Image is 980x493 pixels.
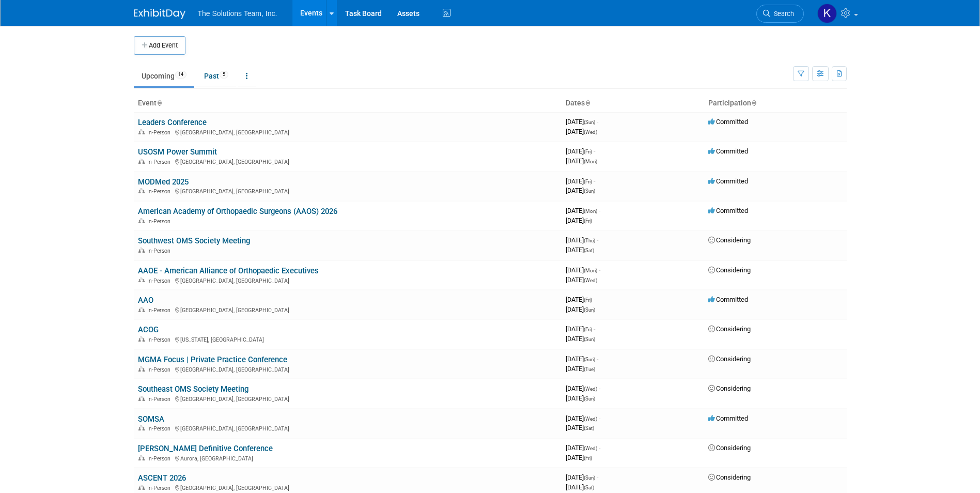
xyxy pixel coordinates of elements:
span: Considering [708,473,751,481]
a: ACOG [138,325,159,334]
span: (Mon) [584,268,597,273]
div: Aurora, [GEOGRAPHIC_DATA] [138,454,557,462]
a: Sort by Participation Type [751,99,756,107]
span: (Sun) [584,357,595,362]
span: Committed [708,414,748,422]
span: [DATE] [566,276,597,284]
span: (Sun) [584,336,595,342]
span: (Fri) [584,179,592,184]
span: (Wed) [584,386,597,392]
a: AAO [138,296,153,305]
span: (Sat) [584,485,594,490]
th: Participation [704,95,847,112]
div: [GEOGRAPHIC_DATA], [GEOGRAPHIC_DATA] [138,157,557,165]
span: [DATE] [566,305,595,313]
span: [DATE] [566,335,595,343]
img: In-Person Event [138,188,145,193]
th: Event [134,95,562,112]
button: Add Event [134,36,185,55]
span: 14 [175,71,186,79]
a: MODMed 2025 [138,177,189,187]
img: In-Person Event [138,248,145,253]
span: - [597,355,598,363]
a: USOSM Power Summit [138,147,217,157]
span: [DATE] [566,483,594,491]
a: Southeast OMS Society Meeting [138,384,248,394]
span: In-Person [147,455,174,462]
span: [DATE] [566,177,595,185]
div: [GEOGRAPHIC_DATA], [GEOGRAPHIC_DATA] [138,128,557,136]
img: In-Person Event [138,278,145,283]
div: [GEOGRAPHIC_DATA], [GEOGRAPHIC_DATA] [138,365,557,373]
span: [DATE] [566,118,598,126]
span: (Fri) [584,149,592,155]
span: In-Person [147,159,174,165]
a: Search [756,5,804,23]
span: [DATE] [566,325,595,333]
a: [PERSON_NAME] Definitive Conference [138,444,273,453]
span: (Thu) [584,238,595,243]
div: [GEOGRAPHIC_DATA], [GEOGRAPHIC_DATA] [138,483,557,491]
span: (Wed) [584,278,597,283]
span: [DATE] [566,424,594,432]
span: Considering [708,355,751,363]
div: [GEOGRAPHIC_DATA], [GEOGRAPHIC_DATA] [138,276,557,284]
span: - [599,207,600,214]
span: In-Person [147,278,174,284]
img: In-Person Event [138,485,145,490]
span: Committed [708,296,748,303]
span: Considering [708,325,751,333]
span: - [594,325,595,333]
span: - [597,473,598,481]
span: - [594,147,595,155]
span: [DATE] [566,157,597,165]
span: Committed [708,177,748,185]
span: [DATE] [566,217,592,224]
span: (Wed) [584,445,597,451]
span: (Sun) [584,396,595,402]
div: [GEOGRAPHIC_DATA], [GEOGRAPHIC_DATA] [138,424,557,432]
span: [DATE] [566,207,600,214]
span: [DATE] [566,473,598,481]
span: 5 [220,71,228,79]
span: [DATE] [566,246,594,254]
span: (Sun) [584,307,595,313]
a: Upcoming14 [134,66,194,86]
a: Past5 [196,66,236,86]
span: (Fri) [584,297,592,303]
span: (Fri) [584,327,592,332]
span: Considering [708,444,751,452]
span: Committed [708,207,748,214]
span: - [599,384,600,392]
div: [GEOGRAPHIC_DATA], [GEOGRAPHIC_DATA] [138,394,557,403]
span: In-Person [147,307,174,314]
span: In-Person [147,129,174,136]
span: In-Person [147,425,174,432]
img: In-Person Event [138,159,145,164]
div: [GEOGRAPHIC_DATA], [GEOGRAPHIC_DATA] [138,187,557,195]
span: Committed [708,118,748,126]
span: - [599,444,600,452]
span: The Solutions Team, Inc. [198,9,277,18]
span: In-Person [147,218,174,225]
span: [DATE] [566,355,598,363]
a: ASCENT 2026 [138,473,186,483]
span: Committed [708,147,748,155]
img: In-Person Event [138,396,145,401]
a: American Academy of Orthopaedic Surgeons (AAOS) 2026 [138,207,337,216]
span: [DATE] [566,266,600,274]
span: (Fri) [584,455,592,461]
span: - [594,177,595,185]
span: (Sun) [584,119,595,125]
a: AAOE - American Alliance of Orthopaedic Executives [138,266,319,275]
span: (Tue) [584,366,595,372]
a: SOMSA [138,414,164,424]
div: [GEOGRAPHIC_DATA], [GEOGRAPHIC_DATA] [138,305,557,314]
div: [US_STATE], [GEOGRAPHIC_DATA] [138,335,557,343]
span: (Sun) [584,475,595,481]
img: Kaelon Harris [817,4,837,23]
span: - [594,296,595,303]
a: Sort by Start Date [585,99,590,107]
span: (Fri) [584,218,592,224]
img: ExhibitDay [134,9,185,19]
